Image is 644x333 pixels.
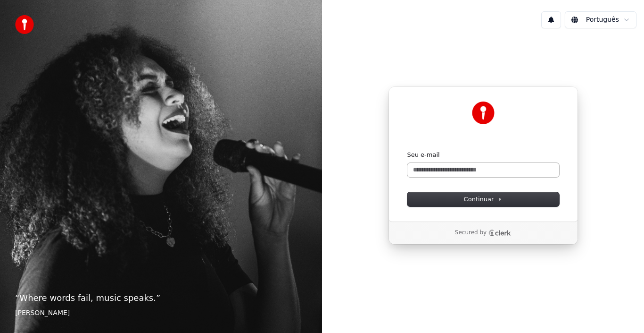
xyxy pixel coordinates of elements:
img: youka [15,15,34,34]
p: Secured by [455,229,487,237]
p: “ Where words fail, music speaks. ” [15,291,307,305]
span: Continuar [464,195,503,204]
label: Seu e-mail [407,151,440,159]
a: Clerk logo [488,230,511,236]
button: Continuar [407,192,559,206]
img: Youka [472,102,495,124]
footer: [PERSON_NAME] [15,308,307,318]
